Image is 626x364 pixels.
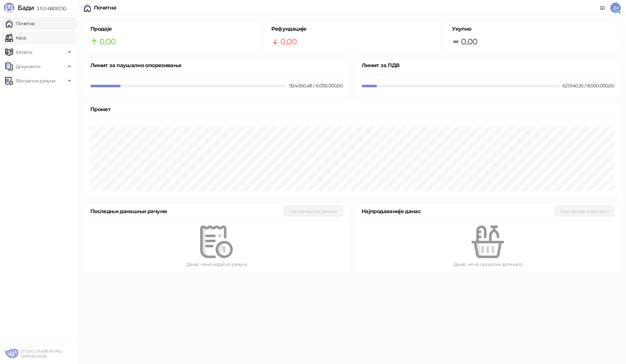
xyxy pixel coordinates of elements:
span: 0,00 [461,36,477,48]
span: Фискални рачуни [16,74,55,87]
button: Сви данашњи рачуни [284,206,343,216]
span: 0,00 [280,36,297,48]
span: Документи [16,60,40,73]
small: STUDIO ZA KREATIVNU GRAFIKU BABL [21,349,62,358]
span: 0,00 [99,36,116,48]
a: Каса [5,31,26,44]
div: Лимит за паушално опорезивање [90,61,343,69]
div: Најпродаваније данас [362,207,555,215]
div: Промет [90,105,614,113]
div: 621.940,35 / 8.000.000,00 [561,82,615,89]
img: Logo [4,3,14,13]
span: 3.11.0-b80b730 [34,6,66,11]
div: Данас нема издатих рачуна [93,261,340,268]
h5: Укупно [452,25,614,33]
img: 64x64-companyLogo-4d0a4515-02ce-43d0-8af4-3da660a44a69.png [5,347,18,360]
span: Каталог [16,46,33,59]
div: 924.060,48 / 6.000.000,00 [288,82,344,89]
h5: Рефундације [271,25,433,33]
div: Последњи данашњи рачуни [90,207,284,215]
span: Бади [18,4,34,12]
a: Почетна [5,17,35,30]
div: Лимит за ПДВ [362,61,614,69]
a: Документација [597,3,608,13]
button: Сви продати артикли [555,206,614,216]
span: ZM [610,3,621,13]
div: Почетна [94,5,116,10]
div: Данас нема продатих артикала [364,261,611,268]
h5: Продаје [90,25,252,33]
